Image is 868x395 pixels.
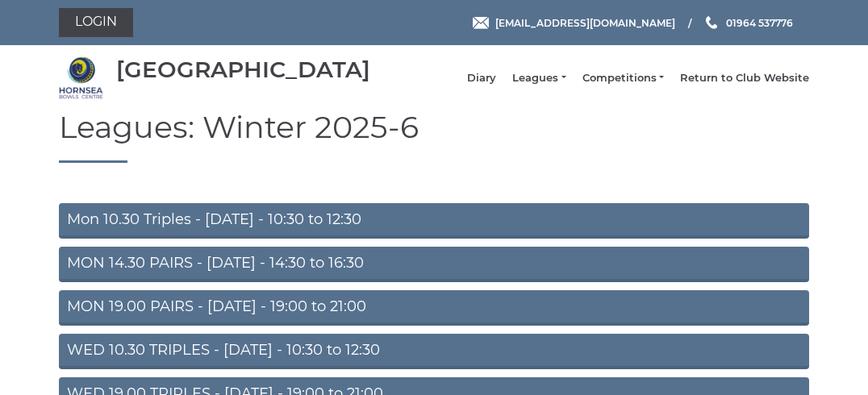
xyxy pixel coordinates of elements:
[473,15,675,31] a: Email [EMAIL_ADDRESS][DOMAIN_NAME]
[59,56,103,100] img: Hornsea Bowls Centre
[59,8,133,37] a: Login
[582,71,664,85] a: Competitions
[495,16,675,28] span: [EMAIL_ADDRESS][DOMAIN_NAME]
[512,71,565,85] a: Leagues
[59,110,809,163] h1: Leagues: Winter 2025-6
[726,16,793,28] span: 01964 537776
[59,334,809,369] a: WED 10.30 TRIPLES - [DATE] - 10:30 to 12:30
[59,247,809,282] a: MON 14.30 PAIRS - [DATE] - 14:30 to 16:30
[706,16,717,29] img: Phone us
[59,290,809,326] a: MON 19.00 PAIRS - [DATE] - 19:00 to 21:00
[467,71,496,85] a: Diary
[59,203,809,239] a: Mon 10.30 Triples - [DATE] - 10:30 to 12:30
[473,17,489,29] img: Email
[116,57,370,82] div: [GEOGRAPHIC_DATA]
[680,71,809,85] a: Return to Club Website
[703,15,793,31] a: Phone us 01964 537776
